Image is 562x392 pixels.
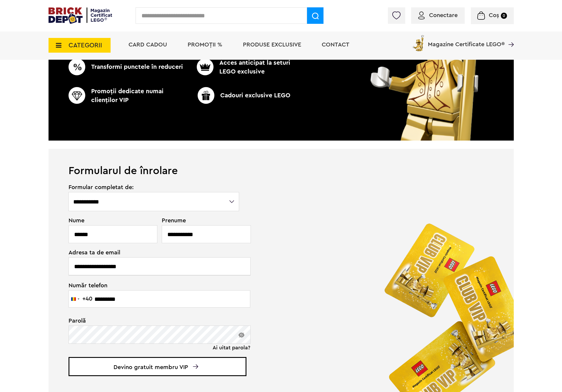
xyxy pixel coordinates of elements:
span: Magazine Certificate LEGO® [428,34,505,47]
span: Adresa ta de email [69,250,240,256]
a: PROMOȚII % [188,42,222,48]
span: Nume [69,218,154,223]
span: Conectare [429,12,458,18]
a: Conectare [418,12,458,18]
img: CC_BD_Green_chek_mark [69,87,85,104]
img: CC_BD_Green_chek_mark [197,59,214,75]
span: Parolă [69,318,240,324]
a: Card Cadou [129,42,167,48]
div: +40 [82,296,92,302]
img: CC_BD_Green_chek_mark [198,87,214,104]
p: Promoţii dedicate numai clienţilor VIP [69,87,187,105]
p: Cadouri exclusive LEGO [185,87,303,104]
small: 0 [501,13,507,19]
p: Acces anticipat la seturi LEGO exclusive [187,59,292,76]
span: Formular completat de: [69,184,240,190]
img: CC_BD_Green_chek_mark [69,59,85,75]
a: Ai uitat parola? [213,345,250,351]
span: Număr telefon [69,282,240,288]
a: Contact [322,42,349,48]
span: Prenume [162,218,240,223]
a: Magazine Certificate LEGO® [505,34,514,40]
span: Coș [489,12,499,18]
span: CATEGORII [69,42,102,49]
p: Transformi punctele în reduceri [69,59,187,75]
img: Arrow%20-%20Down.svg [193,364,198,369]
span: Devino gratuit membru VIP [69,357,246,376]
a: Produse exclusive [243,42,301,48]
h1: Formularul de înrolare [49,149,514,176]
button: Selected country [69,291,92,307]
